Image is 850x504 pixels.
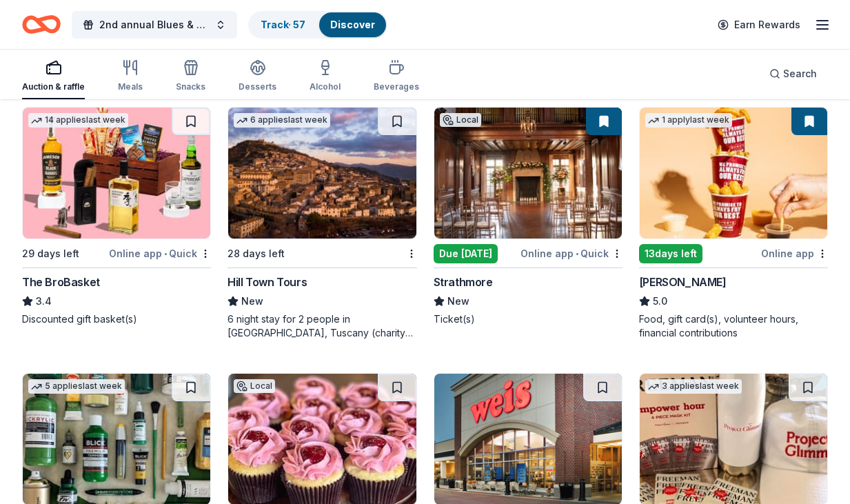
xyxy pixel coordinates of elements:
div: Local [440,113,481,127]
button: Beverages [374,54,419,99]
div: [PERSON_NAME] [639,274,727,290]
div: Hill Town Tours [227,274,307,290]
div: Strathmore [434,274,493,290]
div: 1 apply last week [645,113,732,128]
div: Food, gift card(s), volunteer hours, financial contributions [639,312,828,340]
div: 28 days left [227,245,285,262]
span: 3.4 [36,293,52,310]
div: Online app Quick [520,245,623,262]
img: Image for Sheetz [640,108,827,239]
img: Image for Strathmore [434,108,622,239]
a: Image for StrathmoreLocalDue [DATE]Online app•QuickStrathmoreNewTicket(s) [434,107,623,326]
div: Meals [118,81,143,92]
span: • [164,248,167,259]
a: Image for The BroBasket14 applieslast week29 days leftOnline app•QuickThe BroBasket3.4Discounted ... [22,107,211,326]
button: Alcohol [310,54,341,99]
div: 6 night stay for 2 people in [GEOGRAPHIC_DATA], Tuscany (charity rate is $1380; retails at $2200;... [227,312,416,340]
div: Online app Quick [109,245,211,262]
img: Image for Hill Town Tours [228,108,416,239]
a: Image for Hill Town Tours 6 applieslast week28 days leftHill Town ToursNew6 night stay for 2 peop... [227,107,416,340]
div: Auction & raffle [22,81,85,92]
span: Search [783,65,817,82]
img: Image for The BroBasket [23,108,210,239]
a: Image for Sheetz1 applylast week13days leftOnline app[PERSON_NAME]5.0Food, gift card(s), voluntee... [639,107,828,340]
span: New [447,293,469,310]
div: 6 applies last week [234,113,330,128]
div: 3 applies last week [645,379,742,394]
div: Alcohol [310,81,341,92]
div: 29 days left [22,245,79,262]
div: Snacks [176,81,205,92]
div: Local [234,379,275,393]
button: 2nd annual Blues & Brews Charity Crab Feast [72,11,237,39]
button: Meals [118,54,143,99]
span: 2nd annual Blues & Brews Charity Crab Feast [99,17,210,33]
div: Discounted gift basket(s) [22,312,211,326]
div: Desserts [239,81,276,92]
div: 14 applies last week [28,113,128,128]
a: Home [22,8,61,41]
a: Earn Rewards [709,12,809,37]
div: Due [DATE] [434,244,498,263]
button: Desserts [239,54,276,99]
span: 5.0 [653,293,667,310]
div: Online app [761,245,828,262]
button: Track· 57Discover [248,11,387,39]
button: Search [758,60,828,88]
div: Beverages [374,81,419,92]
button: Auction & raffle [22,54,85,99]
a: Track· 57 [261,19,305,30]
a: Discover [330,19,375,30]
div: Ticket(s) [434,312,623,326]
span: New [241,293,263,310]
div: The BroBasket [22,274,100,290]
span: • [576,248,578,259]
div: 5 applies last week [28,379,125,394]
button: Snacks [176,54,205,99]
div: 13 days left [639,244,702,263]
